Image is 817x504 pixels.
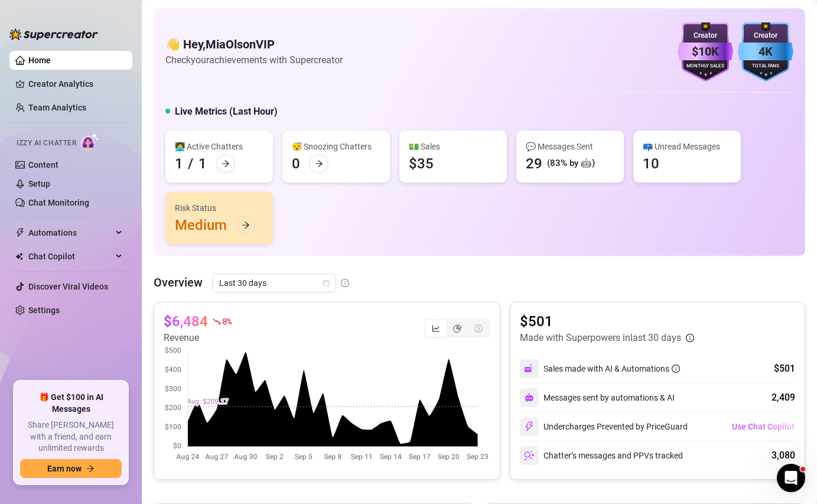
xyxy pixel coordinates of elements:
[774,362,795,376] div: $501
[175,105,278,119] h5: Live Metrics (Last Hour)
[432,324,440,333] span: line-chart
[524,450,535,461] img: svg%3e
[20,392,122,415] span: 🎁 Get $100 in AI Messages
[28,247,112,266] span: Chat Copilot
[28,198,89,207] a: Chat Monitoring
[292,154,300,173] div: 0
[678,30,733,41] div: Creator
[164,312,208,331] article: $6,484
[28,179,50,188] a: Setup
[474,324,483,333] span: dollar-circle
[222,316,231,327] span: 8 %
[520,417,688,436] div: Undercharges Prevented by PriceGuard
[86,464,95,473] span: arrow-right
[28,223,112,242] span: Automations
[678,22,733,82] img: purple-badge-B9DA21FR.svg
[520,331,681,345] article: Made with Superpowers in last 30 days
[28,282,108,291] a: Discover Viral Videos
[165,36,343,53] h4: 👋 Hey, MiaOlsonVIP
[28,56,51,65] a: Home
[47,464,82,473] span: Earn now
[772,391,795,405] div: 2,409
[219,274,329,292] span: Last 30 days
[525,393,534,402] img: svg%3e
[543,362,680,375] div: Sales made with AI & Automations
[315,160,323,168] span: arrow-right
[175,140,263,153] div: 👩‍💻 Active Chatters
[165,53,343,67] article: Check your achievements with Supercreator
[28,160,58,170] a: Content
[154,274,203,291] article: Overview
[520,446,683,465] div: Chatter’s messages and PPVs tracked
[453,324,461,333] span: pie-chart
[424,319,490,338] div: segmented control
[678,43,733,61] div: $10K
[341,279,349,287] span: info-circle
[9,28,98,40] img: logo-BBDzfeDw.svg
[547,157,595,171] div: (83% by 🤖)
[524,363,535,374] img: svg%3e
[520,312,694,331] article: $501
[526,140,614,153] div: 💬 Messages Sent
[20,420,122,454] span: Share [PERSON_NAME] with a friend, and earn unlimited rewards
[524,421,535,432] img: svg%3e
[175,154,183,173] div: 1
[17,138,76,149] span: Izzy AI Chatter
[772,448,795,463] div: 3,080
[20,459,122,478] button: Earn nowarrow-right
[28,74,123,93] a: Creator Analytics
[15,252,23,261] img: Chat Copilot
[738,63,793,70] div: Total Fans
[526,154,542,173] div: 29
[175,201,263,214] div: Risk Status
[738,22,793,82] img: blue-badge-DgoSNQY1.svg
[732,422,795,431] span: Use Chat Copilot
[672,365,680,373] span: info-circle
[686,334,694,342] span: info-circle
[81,133,99,150] img: AI Chatter
[28,305,60,315] a: Settings
[731,417,795,436] button: Use Chat Copilot
[323,279,330,287] span: calendar
[222,160,230,168] span: arrow-right
[520,388,675,407] div: Messages sent by automations & AI
[409,140,497,153] div: 💵 Sales
[292,140,380,153] div: 😴 Snoozing Chatters
[198,154,207,173] div: 1
[678,63,733,70] div: Monthly Sales
[738,30,793,41] div: Creator
[738,43,793,61] div: 4K
[643,154,659,173] div: 10
[409,154,434,173] div: $35
[28,103,86,112] a: Team Analytics
[242,221,250,229] span: arrow-right
[15,228,25,238] span: thunderbolt
[777,464,805,492] iframe: Intercom live chat
[213,317,221,326] span: fall
[164,331,231,345] article: Revenue
[643,140,731,153] div: 📪 Unread Messages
